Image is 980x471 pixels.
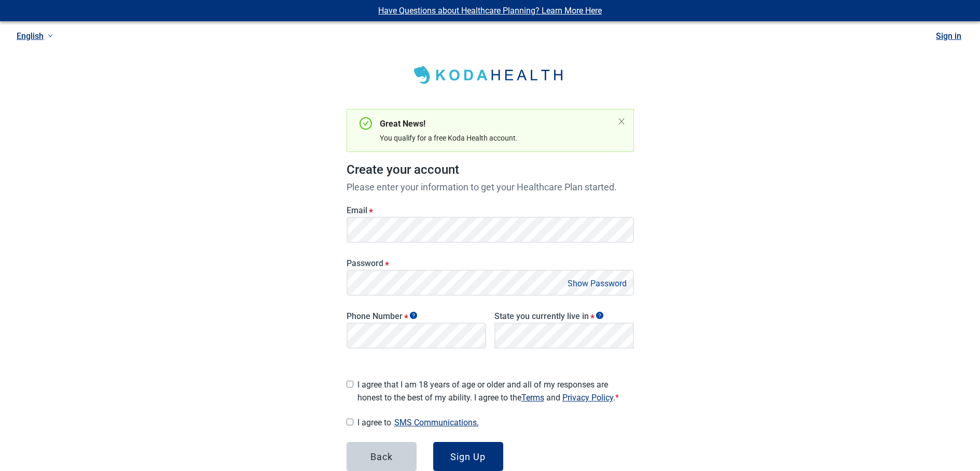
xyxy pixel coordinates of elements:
h1: Create your account [347,160,634,180]
a: Current language: English [12,27,57,45]
label: Phone Number [347,311,486,321]
div: You qualify for a free Koda Health account. [380,132,613,144]
span: check-circle [360,117,372,130]
div: Sign Up [450,451,486,462]
p: Please enter your information to get your Healthcare Plan started. [347,180,634,194]
span: down [48,33,53,38]
a: Read our Terms of Service [521,393,544,403]
strong: Great News! [380,119,425,129]
span: I agree to [357,415,634,430]
span: Show tooltip [410,312,417,319]
label: State you currently live in [494,311,634,321]
a: Have Questions about Healthcare Planning? Learn More Here [378,6,602,16]
span: I agree that I am 18 years of age or older and all of my responses are honest to the best of my a... [357,378,634,404]
a: Read our Privacy Policy [562,393,613,403]
button: Show SMS communications details [391,415,482,430]
div: Back [370,451,393,462]
button: close [617,117,626,126]
button: Back [347,442,417,471]
span: Show tooltip [596,312,603,319]
a: Sign in [936,31,961,41]
label: Email [347,205,634,215]
img: Koda Health [407,62,573,88]
label: Password [347,258,634,268]
button: Show Password [564,276,630,290]
button: Sign Up [433,442,503,471]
